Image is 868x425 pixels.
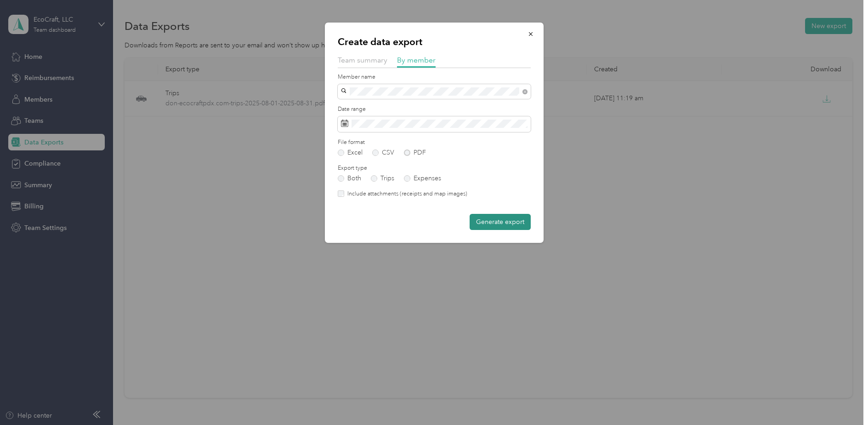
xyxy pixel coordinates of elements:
button: Generate export [470,214,531,230]
label: PDF [404,149,426,156]
label: Include attachments (receipts and map images) [344,190,467,198]
label: Date range [338,105,531,114]
label: File format [338,138,531,147]
label: Trips [371,175,394,182]
label: Member name [338,73,531,81]
span: Team summary [338,56,387,64]
label: CSV [372,149,394,156]
iframe: Everlance-gr Chat Button Frame [817,373,868,425]
label: Export type [338,164,531,172]
label: Both [338,175,361,182]
p: Create data export [338,35,531,48]
span: By member [397,56,436,64]
label: Excel [338,149,363,156]
label: Expenses [404,175,441,182]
